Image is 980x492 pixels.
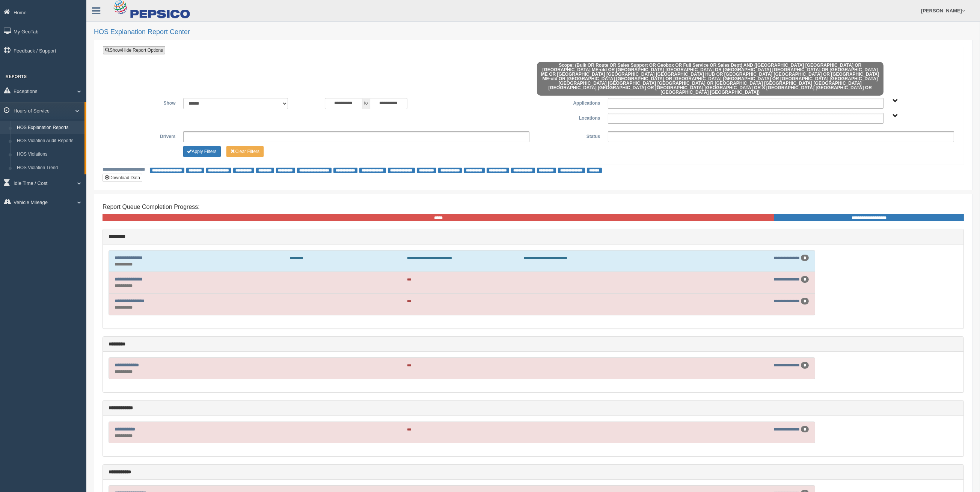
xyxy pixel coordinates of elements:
a: HOS Explanation Reports [14,121,84,135]
span: Scope: (Bulk OR Route OR Sales Support OR Geobox OR Full Service OR Sales Dept) AND ([GEOGRAPHIC_... [537,62,884,96]
h2: HOS Explanation Report Center [94,28,972,36]
button: Download Data [103,174,142,182]
label: Locations [533,113,604,122]
label: Status [533,131,604,140]
button: Change Filter Options [226,146,264,157]
a: Show/Hide Report Options [103,46,165,54]
span: to [362,98,370,109]
button: Change Filter Options [183,146,221,157]
a: HOS Violation Trend [14,161,84,175]
h4: Report Queue Completion Progress: [103,204,964,210]
label: Drivers [109,131,179,140]
label: Show [109,98,179,107]
a: HOS Violation Audit Reports [14,134,84,148]
label: Applications [533,98,604,107]
a: HOS Violations [14,148,84,161]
